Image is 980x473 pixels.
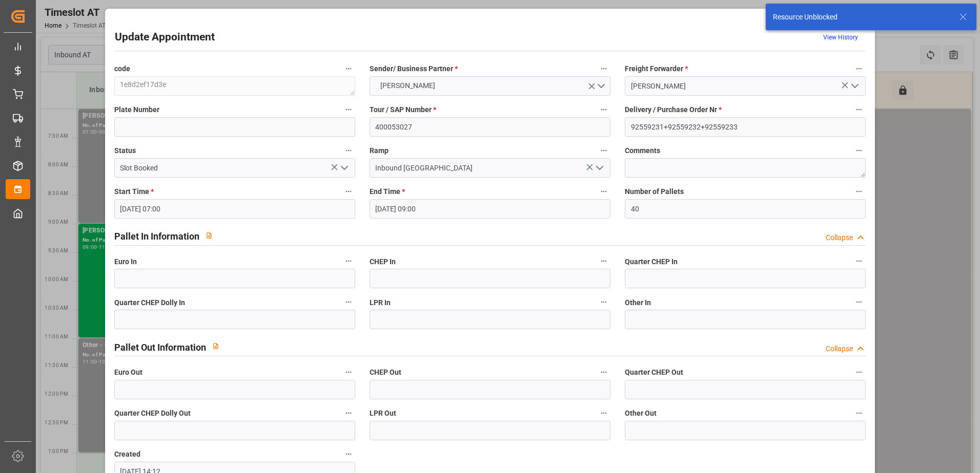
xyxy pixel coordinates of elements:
button: Tour / SAP Number * [597,103,610,116]
span: Sender/ Business Partner [370,63,458,74]
button: Plate Number [342,103,355,116]
button: View description [199,226,219,245]
button: CHEP Out [597,365,610,379]
span: Number of Pallets [625,186,684,197]
span: Other Out [625,408,657,419]
span: CHEP In [370,256,396,267]
h2: Pallet Out Information [114,340,206,354]
button: open menu [336,160,351,176]
button: Freight Forwarder * [852,62,866,75]
span: Freight Forwarder [625,63,688,74]
span: Plate Number [114,104,159,115]
a: View History [823,34,858,41]
button: code [342,62,355,75]
h2: Pallet In Information [114,229,199,243]
span: Tour / SAP Number [370,104,436,115]
span: code [114,63,130,74]
h2: Update Appointment [115,29,215,46]
div: Collapse [826,232,853,243]
span: LPR In [370,297,391,308]
div: Collapse [826,343,853,354]
button: Created [342,447,355,461]
button: LPR Out [597,406,610,420]
span: LPR Out [370,408,396,419]
span: [PERSON_NAME] [375,80,440,91]
span: Euro In [114,256,137,267]
button: open menu [591,160,607,176]
button: Number of Pallets [852,185,866,198]
button: CHEP In [597,254,610,268]
button: LPR In [597,295,610,309]
button: Quarter CHEP Out [852,365,866,379]
button: Euro Out [342,365,355,379]
span: Quarter CHEP Dolly Out [114,408,191,419]
span: Comments [625,145,660,156]
button: Ramp [597,144,610,157]
input: Type to search/select [370,158,610,178]
button: Status [342,144,355,157]
button: End Time * [597,185,610,198]
input: Select Freight Forwarder [625,76,866,96]
input: Type to search/select [114,158,355,178]
span: CHEP Out [370,367,401,378]
button: Sender/ Business Partner * [597,62,610,75]
span: Quarter CHEP Out [625,367,683,378]
button: Other In [852,295,866,309]
input: DD-MM-YYYY HH:MM [114,199,355,219]
textarea: 1e8d2ef17d3e [114,76,355,96]
span: Quarter CHEP In [625,256,678,267]
button: Quarter CHEP Dolly In [342,295,355,309]
button: Euro In [342,254,355,268]
button: Other Out [852,406,866,420]
button: Quarter CHEP Dolly Out [342,406,355,420]
span: Status [114,145,136,156]
span: Delivery / Purchase Order Nr [625,104,722,115]
span: Start Time [114,186,154,197]
button: Comments [852,144,866,157]
button: open menu [847,78,862,94]
span: Euro Out [114,367,142,378]
button: Delivery / Purchase Order Nr * [852,103,866,116]
div: Resource Unblocked [773,12,949,23]
span: End Time [370,186,405,197]
button: open menu [370,76,610,96]
button: Start Time * [342,185,355,198]
button: View description [206,336,226,356]
span: Quarter CHEP Dolly In [114,297,185,308]
button: Quarter CHEP In [852,254,866,268]
input: DD-MM-YYYY HH:MM [370,199,610,219]
span: Other In [625,297,651,308]
span: Ramp [370,145,389,156]
span: Created [114,449,140,460]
